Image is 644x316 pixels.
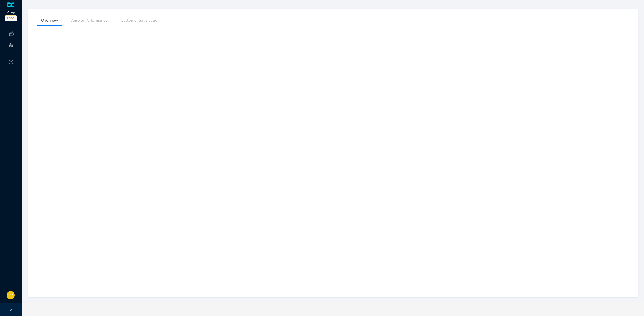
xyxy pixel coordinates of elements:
[67,15,112,25] a: Answer Performance
[5,15,17,21] span: PROD
[7,291,15,299] img: 21f217988a0f5b96acbb0cebf51c0e83
[37,25,629,296] iframe: iframe
[37,15,62,25] a: Overview
[116,15,164,25] a: Customer Satisfaction
[9,60,13,64] span: question-circle
[9,43,13,47] span: setting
